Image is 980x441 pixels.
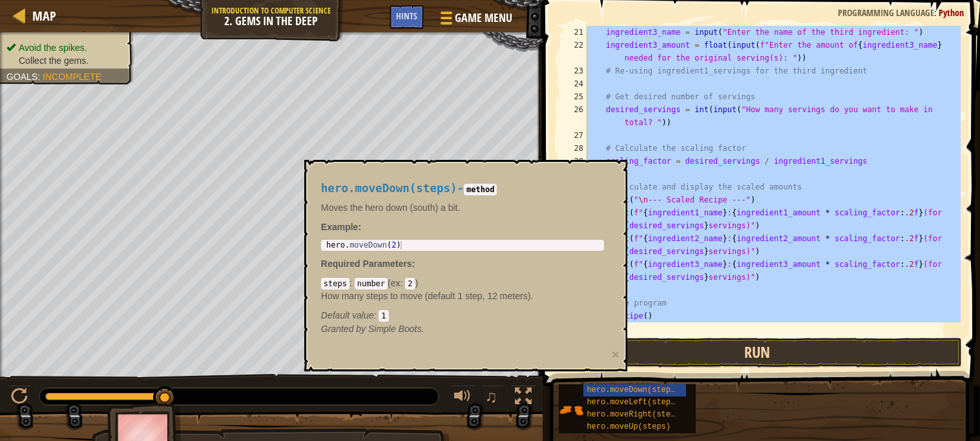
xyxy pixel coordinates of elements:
span: : [374,310,379,320]
span: Map [32,7,56,24]
span: Required Parameters [321,259,412,269]
img: portrait.png [559,398,583,422]
strong: : [321,222,361,232]
span: Incomplete [43,72,101,82]
code: 2 [405,278,415,289]
span: hero.moveUp(steps) [587,422,671,431]
span: Example [321,222,359,232]
span: hero.moveDown(steps) [587,386,680,395]
a: Map [26,7,56,24]
p: Moves the hero down (south) a bit. [321,201,604,214]
div: 21 [561,26,587,39]
div: 23 [561,64,587,77]
span: Collect the gems. [19,55,89,66]
div: 28 [561,142,587,155]
span: Game Menu [455,10,512,26]
span: hero.moveRight(steps) [587,410,684,419]
span: : [934,6,939,19]
span: Avoid the spikes. [19,43,87,53]
button: × [612,348,620,361]
code: 1 [379,310,388,322]
button: ♫ [482,385,504,411]
span: Programming language [838,6,934,19]
div: ( ) [321,277,604,322]
button: Game Menu [430,5,520,35]
span: Default value [321,310,374,320]
span: ♫ [485,387,497,406]
li: Collect the gems. [6,54,124,67]
span: ex [391,278,401,288]
button: Toggle fullscreen [510,385,536,411]
div: 25 [561,90,587,103]
span: Python [939,6,964,19]
span: : [37,72,43,82]
li: Avoid the spikes. [6,41,124,54]
button: Ctrl + P: Play [6,385,32,411]
span: Granted by [321,324,368,334]
div: 22 [561,39,587,64]
h4: - [321,182,604,195]
span: : [412,259,415,269]
div: 29 [561,155,587,168]
span: : [349,278,355,288]
p: How many steps to move (default 1 step, 12 meters). [321,289,604,302]
em: Simple Boots. [321,324,424,334]
span: hero.moveLeft(steps) [587,398,680,407]
span: Goals [6,72,37,82]
div: 24 [561,77,587,90]
span: Hints [396,10,417,22]
button: Adjust volume [450,385,475,411]
code: method [464,184,497,195]
button: Run [552,338,962,367]
div: 26 [561,103,587,129]
span: hero.moveDown(steps) [321,182,457,195]
code: number [355,278,388,289]
span: : [401,278,406,288]
code: steps [321,278,349,289]
div: 27 [561,129,587,142]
